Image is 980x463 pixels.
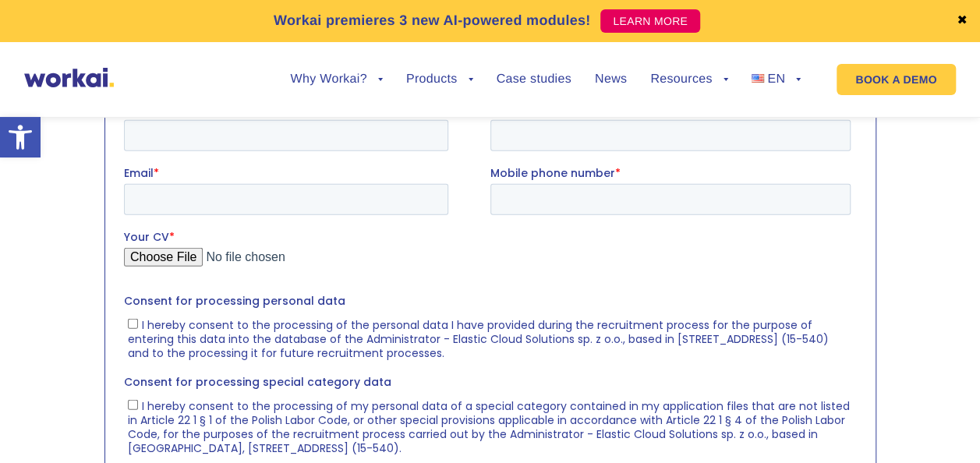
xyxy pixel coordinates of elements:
[600,9,700,33] a: LEARN MORE
[290,73,382,86] a: Why Workai?
[228,418,302,433] a: Privacy Policy
[406,73,473,86] a: Products
[957,15,968,27] a: ✖
[767,72,785,86] span: EN
[837,64,955,95] a: BOOK A DEMO
[497,73,571,86] a: Case studies
[274,10,591,31] p: Workai premieres 3 new AI-powered modules!
[650,73,727,86] a: Resources
[595,73,627,86] a: News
